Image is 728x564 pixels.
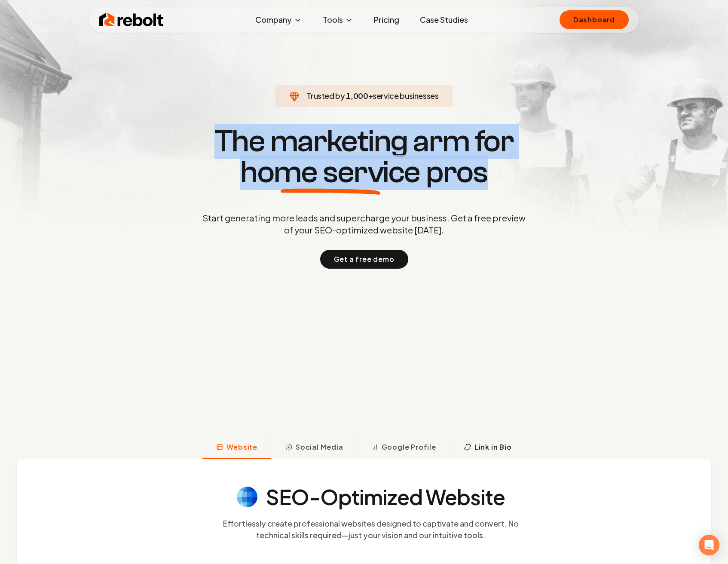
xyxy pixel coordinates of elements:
[306,91,345,101] span: Trusted by
[357,437,450,459] button: Google Profile
[413,11,475,28] a: Case Studies
[316,11,360,28] button: Tools
[382,442,436,452] span: Google Profile
[560,10,629,29] a: Dashboard
[699,535,719,555] div: Open Intercom Messenger
[266,487,505,507] h4: SEO-Optimized Website
[202,437,271,459] button: Website
[158,126,570,188] h1: The marketing arm for pros
[271,437,357,459] button: Social Media
[240,157,420,188] span: home service
[368,91,373,101] span: +
[201,212,527,236] p: Start generating more leads and supercharge your business. Get a free preview of your SEO-optimiz...
[226,442,257,452] span: Website
[320,250,408,269] button: Get a free demo
[346,90,368,102] span: 1,000
[474,442,512,452] span: Link in Bio
[367,11,406,28] a: Pricing
[248,11,309,28] button: Company
[373,91,439,101] span: service businesses
[450,437,526,459] button: Link in Bio
[296,442,343,452] span: Social Media
[99,11,164,28] img: Rebolt Logo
